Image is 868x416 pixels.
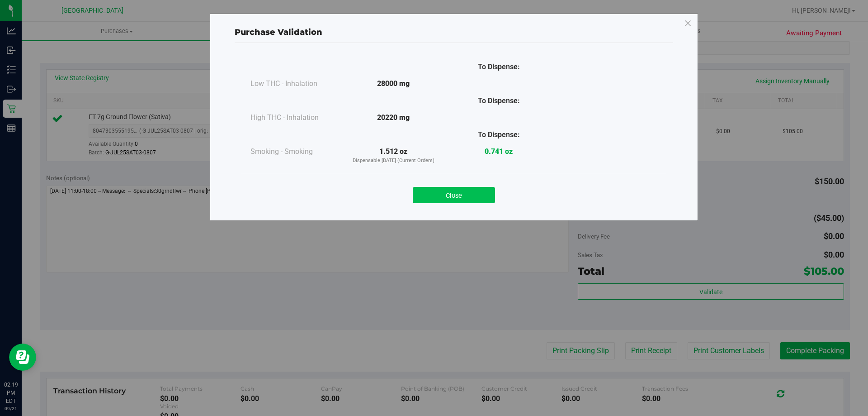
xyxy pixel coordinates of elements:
[9,344,36,371] iframe: Resource center
[341,78,446,89] div: 28000 mg
[485,147,513,156] strong: 0.741 oz
[446,129,552,140] div: To Dispense:
[341,112,446,123] div: 20220 mg
[250,146,341,157] div: Smoking - Smoking
[446,96,552,106] div: To Dispense:
[413,187,495,203] button: Close
[250,112,341,123] div: High THC - Inhalation
[341,146,446,165] div: 1.512 oz
[341,157,446,165] p: Dispensable [DATE] (Current Orders)
[250,78,341,89] div: Low THC - Inhalation
[235,27,322,37] span: Purchase Validation
[446,62,552,72] div: To Dispense:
